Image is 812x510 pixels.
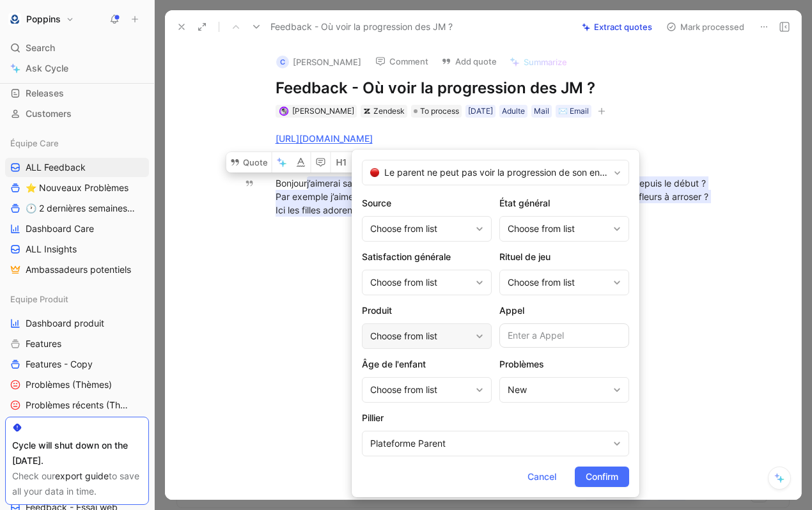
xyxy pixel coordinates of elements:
[370,221,471,236] div: Choose from list
[499,249,629,265] h2: Rituel de jeu
[370,328,471,344] div: Choose from list
[508,275,608,290] div: Choose from list
[575,467,629,487] button: Confirm
[362,410,629,426] h2: Pillier
[370,436,608,451] div: Plateforme Parent
[499,196,629,211] h2: État général
[370,275,471,290] div: Choose from list
[370,382,471,398] div: Choose from list
[508,382,608,398] div: New
[499,303,629,318] h2: Appel
[517,467,567,487] button: Cancel
[586,469,618,484] span: Confirm
[384,165,609,180] span: Le parent ne peut pas voir la progression de son enfant sur les JM
[508,221,608,236] div: Choose from list
[499,323,629,348] input: Enter a Appel
[362,249,492,265] h2: Satisfaction générale
[527,469,556,484] span: Cancel
[499,357,629,372] h2: Problèmes
[362,196,492,211] h2: Source
[370,168,379,177] img: 🔴
[362,357,492,372] h2: Âge de l'enfant
[362,303,492,318] h2: Produit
